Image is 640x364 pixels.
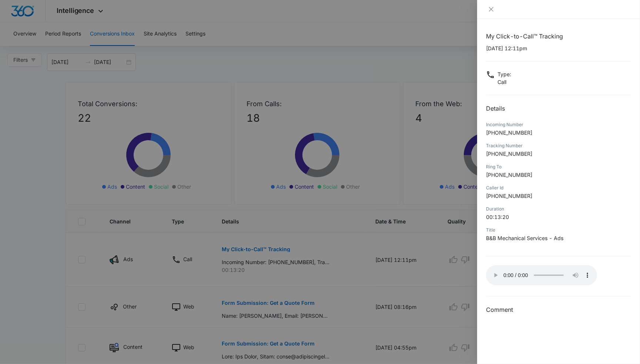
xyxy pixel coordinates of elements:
div: Incoming Number [486,121,631,128]
h3: Comment [486,305,631,314]
span: [PHONE_NUMBER] [486,129,532,136]
h1: My Click-to-Call™ Tracking [486,32,631,41]
p: Type : [497,70,511,78]
span: B&B Mechanical Services - Ads [486,235,563,241]
span: [PHONE_NUMBER] [486,193,532,199]
div: Duration [486,206,631,212]
span: 00:13:20 [486,214,509,220]
div: Caller Id [486,185,631,191]
audio: Your browser does not support the audio tag. [486,265,597,285]
span: close [488,6,494,12]
div: Title [486,227,631,233]
p: [DATE] 12:11pm [486,44,631,52]
button: Close [486,6,496,13]
div: Tracking Number [486,142,631,149]
p: Call [497,78,511,86]
h2: Details [486,104,631,113]
div: Ring To [486,164,631,170]
span: [PHONE_NUMBER] [486,172,532,178]
span: [PHONE_NUMBER] [486,151,532,157]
